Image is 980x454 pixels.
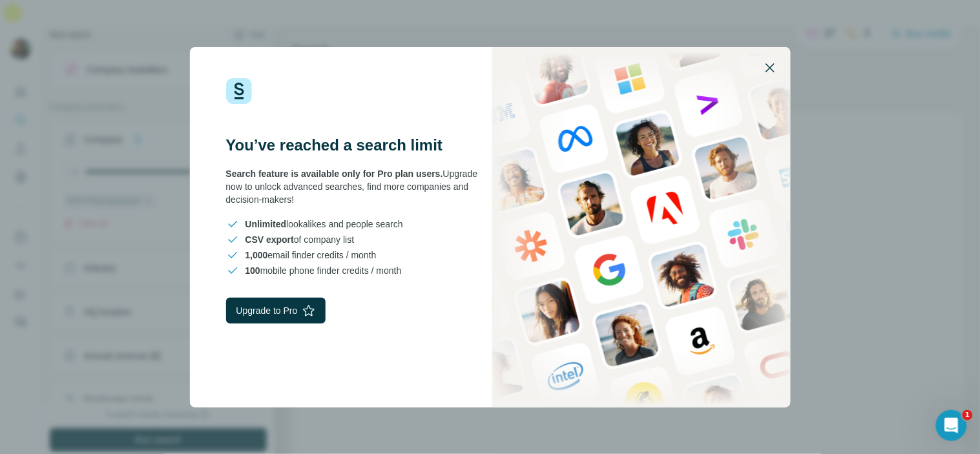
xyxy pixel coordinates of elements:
span: of company list [245,233,355,246]
iframe: Intercom live chat [936,410,967,441]
h3: You’ve reached a search limit [226,135,490,156]
span: mobile phone finder credits / month [245,264,402,277]
button: Upgrade to Pro [226,298,326,324]
span: 100 [245,265,260,276]
span: 1,000 [245,250,268,260]
span: Search feature is available only for Pro plan users. [226,169,443,179]
span: lookalikes and people search [245,218,403,231]
img: Surfe Logo [226,78,252,104]
span: email finder credits / month [245,249,377,262]
img: Surfe Stock Photo - showing people and technologies [492,47,791,408]
span: CSV export [245,234,294,245]
span: 1 [963,410,973,420]
div: Upgrade now to unlock advanced searches, find more companies and decision-makers! [226,167,490,206]
span: Unlimited [245,219,287,229]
